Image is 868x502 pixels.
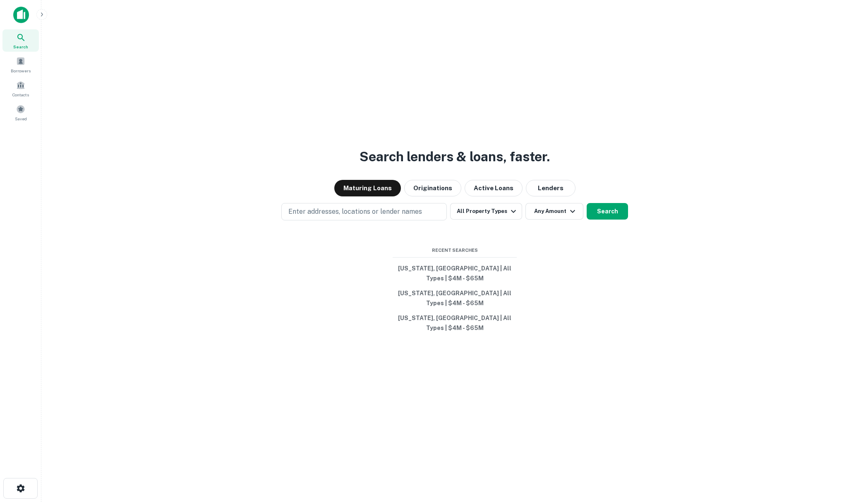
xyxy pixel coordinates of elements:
button: Lenders [526,180,575,196]
button: [US_STATE], [GEOGRAPHIC_DATA] | All Types | $4M - $65M [393,261,517,286]
button: [US_STATE], [GEOGRAPHIC_DATA] | All Types | $4M - $65M [393,311,517,335]
span: Saved [15,115,27,122]
button: All Property Types [450,203,522,220]
a: Borrowers [2,53,39,76]
button: [US_STATE], [GEOGRAPHIC_DATA] | All Types | $4M - $65M [393,286,517,311]
span: Recent Searches [393,247,517,254]
button: Active Loans [465,180,523,196]
button: Enter addresses, locations or lender names [281,203,447,220]
span: Search [13,43,28,50]
span: Borrowers [11,67,31,74]
iframe: Chat Widget [827,436,868,476]
img: capitalize-icon.png [13,7,29,23]
p: Enter addresses, locations or lender names [288,207,422,217]
button: Search [587,203,628,220]
button: Originations [404,180,461,196]
span: Contacts [12,91,29,98]
a: Search [2,29,39,52]
a: Contacts [2,77,39,100]
a: Saved [2,101,39,124]
h3: Search lenders & loans, faster. [360,147,550,167]
button: Maturing Loans [334,180,401,196]
button: Any Amount [525,203,583,220]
